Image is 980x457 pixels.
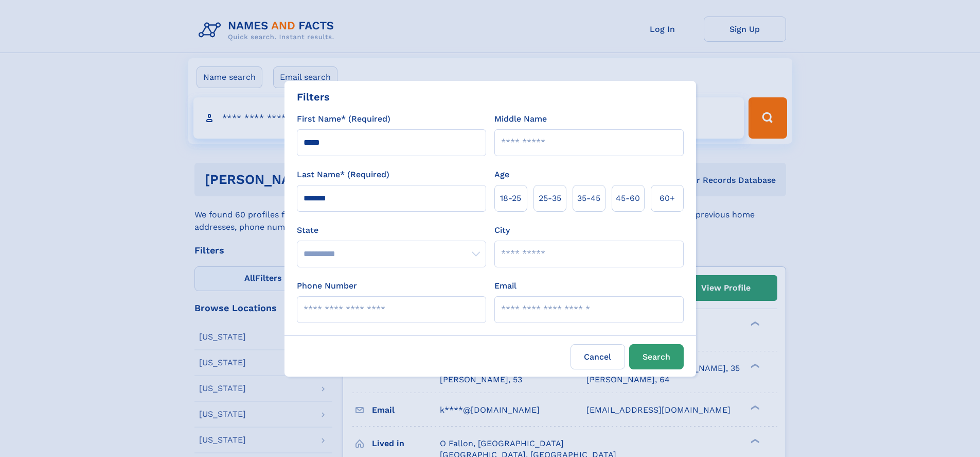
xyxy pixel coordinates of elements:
[494,113,547,125] label: Middle Name
[297,113,390,125] label: First Name* (Required)
[297,89,330,105] div: Filters
[297,168,389,181] label: Last Name* (Required)
[297,280,357,292] label: Phone Number
[297,224,486,236] label: State
[539,192,561,205] span: 25‑35
[616,192,640,205] span: 45‑60
[571,344,625,369] label: Cancel
[577,192,600,205] span: 35‑45
[494,280,516,292] label: Email
[500,192,521,205] span: 18‑25
[494,168,509,181] label: Age
[660,192,675,205] span: 60+
[629,344,684,369] button: Search
[494,224,510,236] label: City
